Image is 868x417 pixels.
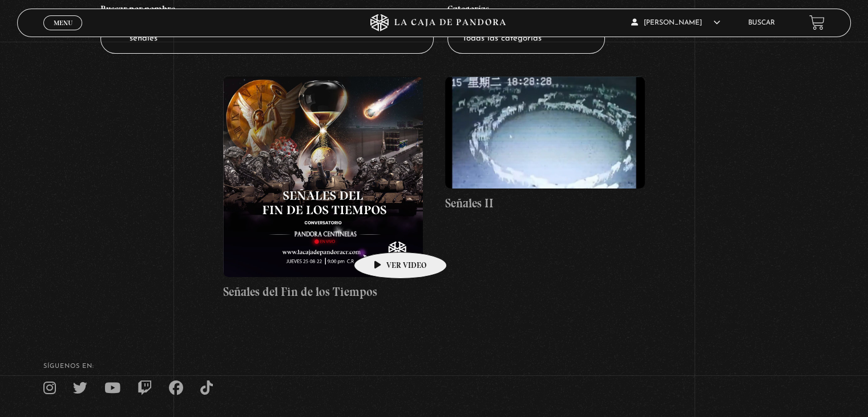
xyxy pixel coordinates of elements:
a: Buscar [748,19,775,26]
a: View your shopping cart [809,15,825,30]
span: [PERSON_NAME] [631,19,720,26]
a: Señales II [445,77,645,212]
h4: SÍguenos en: [43,363,825,370]
span: Cerrar [50,29,76,37]
a: Señales del Fin de los Tiempos [223,77,423,300]
h4: Señales II [445,194,645,212]
span: Menu [54,19,72,26]
h4: Señales del Fin de los Tiempos [223,283,423,301]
